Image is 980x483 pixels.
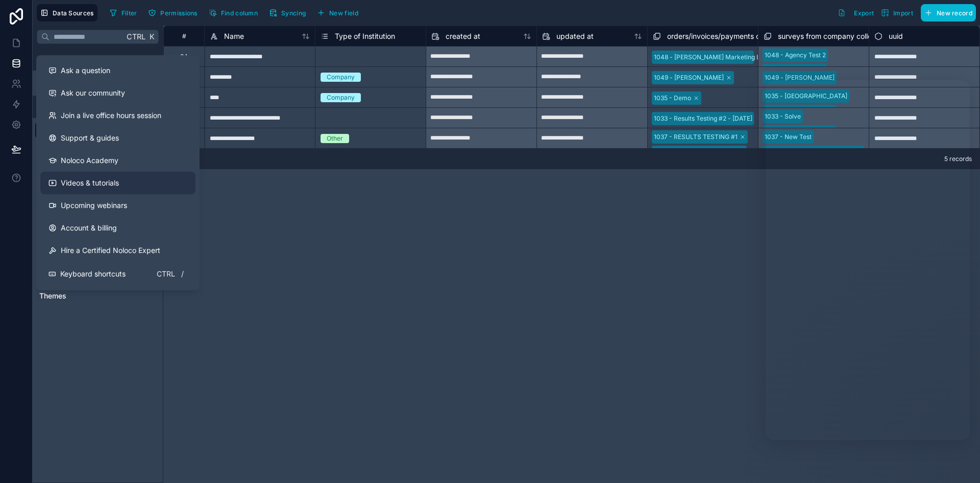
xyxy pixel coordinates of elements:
[61,65,110,76] span: Ask a question
[160,9,197,17] span: Permissions
[40,149,195,172] a: Noloco Academy
[40,127,195,149] a: Support & guides
[945,448,970,473] iframe: Intercom live chat
[556,31,594,41] span: updated at
[40,82,195,104] a: Ask our community
[53,9,94,17] span: Data Sources
[921,4,976,21] button: New record
[654,94,691,103] div: 1035 - Demo
[61,223,117,233] span: Account & billing
[121,9,137,17] span: Filter
[148,33,155,40] span: K
[778,31,888,41] span: surveys from company collection
[327,93,355,102] div: Company
[281,9,306,17] span: Syncing
[654,53,768,62] div: 1048 - [PERSON_NAME] Marketing LLC
[61,245,160,256] span: Hire a Certified Noloco Expert
[60,269,126,279] span: Keyboard shortcuts
[61,110,161,121] span: Join a live office hours session
[61,178,119,188] span: Videos & tutorials
[61,200,127,211] span: Upcoming webinars
[40,194,195,217] a: Upcoming webinars
[40,104,195,127] a: Join a live office hours session
[877,4,917,21] button: Import
[654,148,737,157] div: 1031 - RESULTS TESTING #1
[40,217,195,239] a: Account & billing
[40,172,195,194] a: Videos & tutorials
[265,5,313,20] a: Syncing
[37,4,97,21] button: Data Sources
[854,9,874,17] span: Export
[171,32,197,40] div: #
[329,9,358,17] span: New field
[834,4,877,21] button: Export
[144,5,201,20] button: Permissions
[40,262,195,286] button: Keyboard shortcutsCtrl/
[654,73,724,82] div: 1049 - [PERSON_NAME]
[667,31,788,41] span: orders/invoices/payments collection
[178,270,186,278] span: /
[106,5,141,20] button: Filter
[126,30,146,43] span: Ctrl
[40,59,195,82] button: Ask a question
[335,31,395,41] span: Type of Institution
[180,53,188,61] div: 34
[327,134,343,143] div: Other
[893,9,913,17] span: Import
[40,239,195,262] button: Hire a Certified Noloco Expert
[156,268,176,280] span: Ctrl
[766,80,970,440] iframe: Intercom live chat
[446,31,480,41] span: created at
[327,73,355,82] div: Company
[937,9,972,17] span: New record
[61,155,118,166] span: Noloco Academy
[224,31,244,41] span: Name
[313,5,362,20] button: New field
[654,114,752,123] div: 1033 - Results Testing #2 - [DATE]
[917,4,976,21] a: New record
[265,5,309,20] button: Syncing
[144,5,205,20] a: Permissions
[889,31,903,41] span: uuid
[61,88,125,98] span: Ask our community
[654,132,738,142] div: 1037 - RESULTS TESTING #1
[221,9,258,17] span: Find column
[205,5,261,20] button: Find column
[61,133,119,143] span: Support & guides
